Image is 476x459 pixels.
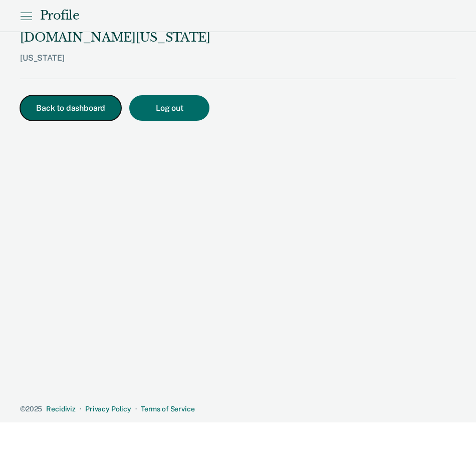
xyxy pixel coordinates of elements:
[40,9,79,23] div: Profile
[85,405,131,413] a: Privacy Policy
[20,104,129,112] a: Back to dashboard
[129,95,209,121] button: Log out
[46,405,76,413] a: Recidiviz
[141,405,195,413] a: Terms of Service
[20,405,456,413] div: · ·
[20,405,42,413] span: © 2025
[20,95,121,121] button: Back to dashboard
[20,53,456,79] div: [US_STATE]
